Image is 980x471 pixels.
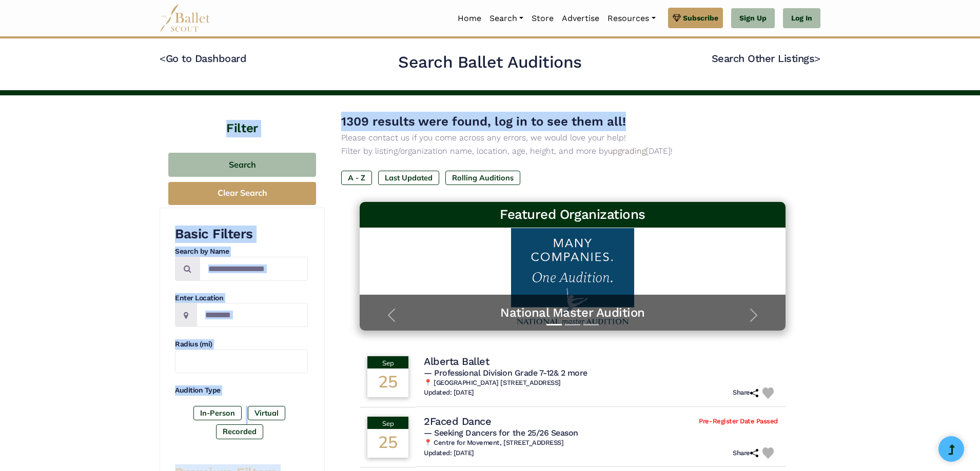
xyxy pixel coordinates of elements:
[683,12,718,24] span: Subscribe
[565,319,580,331] button: Slide 2
[367,356,408,368] div: Sep
[424,415,491,428] h4: 2Faced Dance
[175,247,308,257] h4: Search by Name
[424,379,778,387] h6: 📍 [GEOGRAPHIC_DATA] [STREET_ADDRESS]
[367,429,408,458] div: 25
[603,8,659,29] a: Resources
[341,114,626,129] span: 1309 results were found, log in to see them all!
[216,424,263,439] label: Recorded
[367,368,408,397] div: 25
[424,368,587,378] span: — Professional Division Grade 7-12
[424,355,489,368] h4: Alberta Ballet
[712,52,820,65] a: Search Other Listings>
[424,428,578,438] span: — Seeking Dancers for the 25/26 Season
[733,388,758,397] h6: Share
[168,153,316,177] button: Search
[554,368,587,378] a: & 2 more
[175,339,308,350] h4: Radius (mi)
[193,406,242,420] label: In-Person
[733,449,758,458] h6: Share
[445,171,520,185] label: Rolling Auditions
[546,319,562,331] button: Slide 1
[485,8,527,29] a: Search
[160,52,246,65] a: <Go to Dashboard
[368,206,777,223] h3: Featured Organizations
[370,305,775,321] a: National Master Audition
[699,417,777,426] span: Pre-Register Date Passed
[424,449,474,458] h6: Updated: [DATE]
[668,8,723,28] a: Subscribe
[341,171,372,185] label: A - Z
[160,52,166,65] code: <
[583,319,599,331] button: Slide 3
[783,8,820,29] a: Log In
[378,171,439,185] label: Last Updated
[367,417,408,429] div: Sep
[608,146,646,156] a: upgrading
[398,52,582,73] h2: Search Ballet Auditions
[424,439,778,447] h6: 📍 Centre for Movement, [STREET_ADDRESS]
[175,293,308,303] h4: Enter Location
[527,8,558,29] a: Store
[673,12,681,24] img: gem.svg
[814,52,820,65] code: >
[341,145,804,158] p: Filter by listing/organization name, location, age, height, and more by [DATE]!
[200,257,308,281] input: Search by names...
[731,8,775,29] a: Sign Up
[175,226,308,243] h3: Basic Filters
[175,385,308,396] h4: Audition Type
[424,388,474,397] h6: Updated: [DATE]
[248,406,285,420] label: Virtual
[168,182,316,205] button: Clear Search
[160,95,325,137] h4: Filter
[197,303,308,327] input: Location
[558,8,603,29] a: Advertise
[454,8,485,29] a: Home
[341,131,804,145] p: Please contact us if you come across any errors, we would love your help!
